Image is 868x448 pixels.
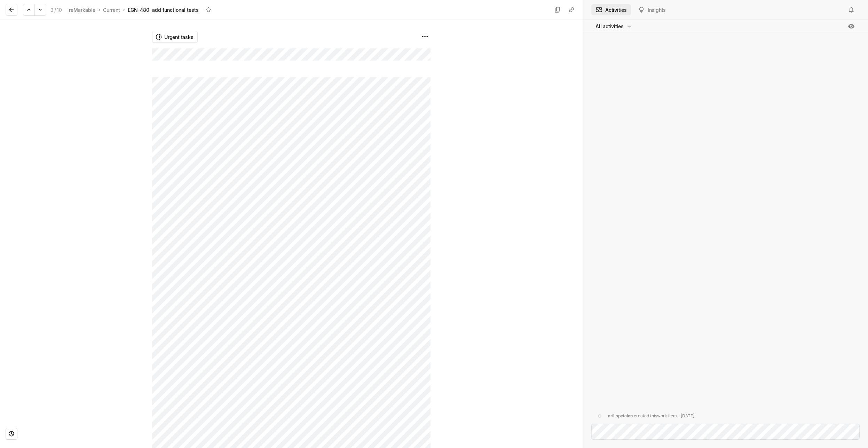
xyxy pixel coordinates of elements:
span: All activities [595,23,624,30]
a: reMarkable [68,5,97,15]
div: add functional tests [152,6,199,14]
button: All activities [591,21,637,32]
button: Insights [634,4,670,15]
div: › [98,6,100,13]
span: [DATE] [681,413,694,418]
button: Activities [591,4,631,15]
div: created this work item . [608,413,694,419]
div: reMarkable [69,6,95,14]
div: EGN-480 [128,6,149,14]
button: Urgent tasks [152,31,198,43]
a: Current [102,5,121,15]
div: 3 10 [50,6,62,14]
div: › [123,6,125,13]
span: aril.spetalen [608,413,633,418]
span: / [54,7,56,13]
